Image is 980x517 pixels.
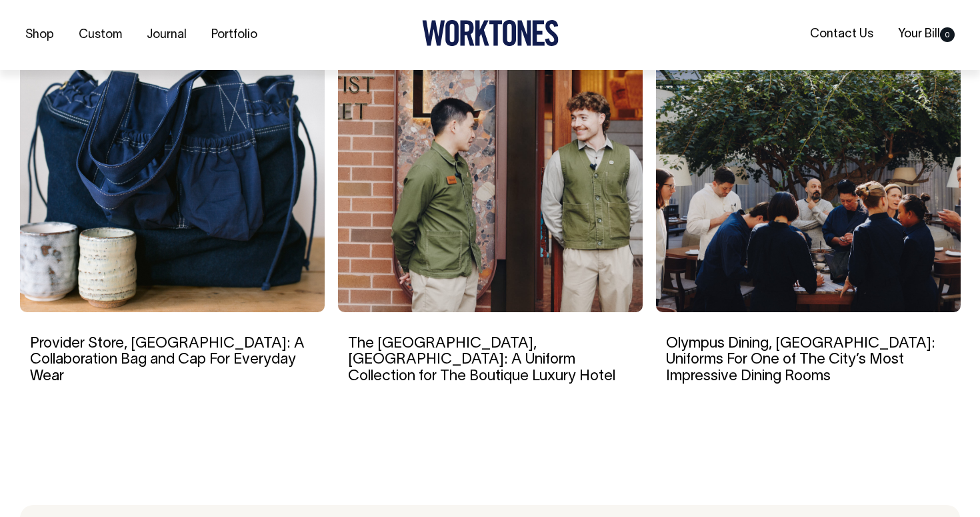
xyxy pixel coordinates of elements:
[73,24,127,46] a: Custom
[206,24,263,46] a: Portfolio
[338,59,643,312] img: The EVE Hotel, Sydney: A Uniform Collection for The Boutique Luxury Hotel
[805,23,879,45] a: Contact Us
[20,59,325,312] img: Provider Store, Sydney: A Collaboration Bag and Cap For Everyday Wear
[940,27,955,42] span: 0
[20,24,59,46] a: Shop
[30,337,305,382] a: Provider Store, [GEOGRAPHIC_DATA]: A Collaboration Bag and Cap For Everyday Wear
[666,337,935,382] a: Olympus Dining, [GEOGRAPHIC_DATA]: Uniforms For One of The City’s Most Impressive Dining Rooms
[893,23,960,45] a: Your Bill0
[141,24,192,46] a: Journal
[348,337,615,382] a: The [GEOGRAPHIC_DATA], [GEOGRAPHIC_DATA]: A Uniform Collection for The Boutique Luxury Hotel
[656,59,961,312] img: Olympus Dining, Sydney: Uniforms For One of The City’s Most Impressive Dining Rooms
